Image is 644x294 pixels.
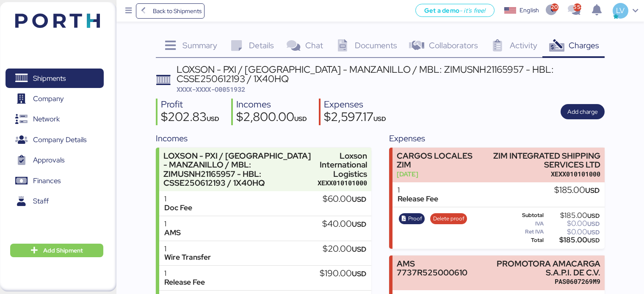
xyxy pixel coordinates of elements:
[33,175,61,187] span: Finances
[305,40,323,51] span: Chat
[33,113,60,125] span: Network
[569,40,599,51] span: Charges
[616,5,625,16] span: LV
[510,40,537,51] span: Activity
[33,195,49,207] span: Staff
[545,237,600,243] div: $185.00
[587,220,600,228] span: USD
[33,134,86,146] span: Company Details
[478,277,600,286] div: PAS0607269M9
[408,214,422,223] span: Proof
[33,72,66,85] span: Shipments
[545,220,600,227] div: $0.00
[10,244,103,257] button: Add Shipment
[478,259,600,277] div: PROMOTORA AMACARGA S.A.P.I. DE C.V.
[33,93,64,105] span: Company
[352,269,366,278] span: USD
[43,245,83,256] span: Add Shipment
[399,213,425,224] button: Proof
[567,107,598,117] span: Add charge
[352,245,366,254] span: USD
[6,89,104,109] a: Company
[587,236,600,244] span: USD
[182,40,217,51] span: Summary
[478,170,600,179] div: XEXX010101000
[508,221,544,227] div: IVA
[397,259,474,277] div: AMS 7737R525000610
[478,151,600,169] div: ZIM INTEGRATED SHIPPING SERVICES LTD
[294,115,307,123] span: USD
[508,229,544,235] div: Ret IVA
[156,132,371,145] div: Incomes
[324,111,386,125] div: $2,597.17
[6,192,104,211] a: Staff
[389,132,604,145] div: Expenses
[554,186,600,195] div: $185.00
[322,220,366,229] div: $40.00
[508,212,544,218] div: Subtotal
[6,110,104,129] a: Network
[164,220,181,228] div: 1
[164,269,205,278] div: 1
[164,245,211,253] div: 1
[352,220,366,229] span: USD
[6,171,104,191] a: Finances
[161,111,219,125] div: $202.83
[429,40,478,51] span: Collaborators
[236,111,307,125] div: $2,800.00
[177,65,605,84] div: LOXSON - PXI / [GEOGRAPHIC_DATA] - MANZANILLO / MBL: ZIMUSNH21165957 - HBL: CSSE250612193 / 1X40HQ
[398,186,438,195] div: 1
[561,104,605,119] button: Add charge
[136,3,205,19] a: Back to Shipments
[352,195,366,204] span: USD
[6,151,104,170] a: Approvals
[318,151,367,178] div: Loxson International Logistics
[249,40,274,51] span: Details
[508,237,544,243] div: Total
[373,115,386,123] span: USD
[320,269,366,278] div: $190.00
[433,214,464,223] span: Delete proof
[161,99,219,111] div: Profit
[545,212,600,219] div: $185.00
[430,213,467,224] button: Delete proof
[236,99,307,111] div: Incomes
[323,195,366,204] div: $60.00
[397,151,474,169] div: CARGOS LOCALES ZIM
[587,228,600,236] span: USD
[587,212,600,220] span: USD
[164,253,211,262] div: Wire Transfer
[318,179,367,187] div: XEXX010101000
[177,85,245,93] span: XXXX-XXXX-O0051932
[164,195,192,203] div: 1
[398,195,438,203] div: Release Fee
[153,6,202,16] span: Back to Shipments
[6,69,104,88] a: Shipments
[164,278,205,287] div: Release Fee
[397,170,474,179] div: [DATE]
[323,245,366,254] div: $20.00
[355,40,397,51] span: Documents
[6,130,104,150] a: Company Details
[122,4,136,18] button: Menu
[163,151,314,187] div: LOXSON - PXI / [GEOGRAPHIC_DATA] - MANZANILLO / MBL: ZIMUSNH21165957 - HBL: CSSE250612193 / 1X40HQ
[207,115,219,123] span: USD
[520,6,539,15] div: English
[545,229,600,235] div: $0.00
[164,228,181,237] div: AMS
[585,186,600,195] span: USD
[33,154,64,166] span: Approvals
[324,99,386,111] div: Expenses
[164,203,192,212] div: Doc Fee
